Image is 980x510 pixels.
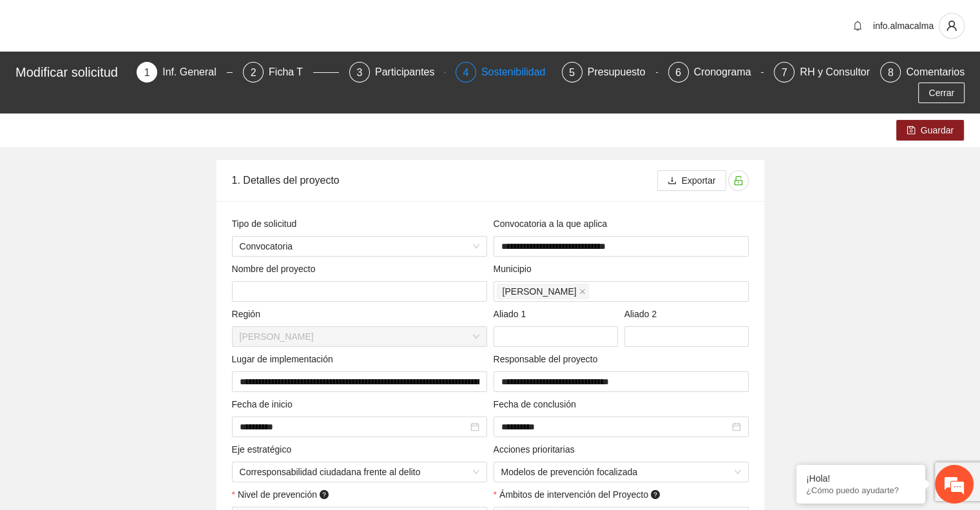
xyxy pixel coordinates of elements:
[6,352,245,397] textarea: Escriba su mensaje y pulse “Intro”
[320,490,329,499] span: question-circle
[888,67,894,78] span: 8
[15,62,129,83] div: Modificar solicitud
[356,67,362,78] span: 3
[269,62,313,83] div: Ficha T
[668,176,677,186] span: download
[928,86,954,100] span: Cerrar
[211,6,242,37] div: Minimizar ventana de chat en vivo
[499,487,662,502] span: Ámbitos de intervención del Proyecto
[782,67,787,78] span: 7
[240,237,479,256] span: Convocatoria
[806,485,916,495] p: ¿Cómo puedo ayudarte?
[503,284,577,299] span: [PERSON_NAME]
[847,15,868,36] button: bell
[75,172,178,302] span: Estamos en línea.
[873,21,934,31] span: info.almacalma
[232,352,338,366] span: Lugar de implementación
[243,62,339,83] div: 2Ficha T
[494,442,580,456] span: Acciones prioritarias
[806,473,916,484] div: ¡Hola!
[494,217,612,231] span: Convocatoria a la que aplica
[694,62,762,83] div: Cronograma
[848,21,867,31] span: bell
[481,62,556,83] div: Sostenibilidad
[232,307,265,321] span: Región
[675,67,681,78] span: 6
[588,62,656,83] div: Presupuesto
[232,162,657,199] div: 1. Detalles del proyecto
[880,62,965,83] div: 8Comentarios
[349,62,445,83] div: 3Participantes
[494,352,603,366] span: Responsable del proyecto
[494,262,537,276] span: Municipio
[494,307,531,321] span: Aliado 1
[144,67,150,78] span: 1
[569,67,575,78] span: 5
[800,62,890,83] div: RH y Consultores
[729,175,748,186] span: unlock
[456,62,552,83] div: 4Sostenibilidad
[501,462,741,482] span: Modelos de prevención focalizada
[921,123,954,137] span: Guardar
[939,13,965,39] button: user
[162,62,227,83] div: Inf. General
[579,288,586,295] span: close
[907,126,916,136] span: save
[240,462,479,482] span: Corresponsabilidad ciudadana frente al delito
[67,66,216,83] div: Chatee con nosotros ahora
[232,217,302,231] span: Tipo de solicitud
[238,487,331,502] span: Nivel de prevención
[463,67,468,78] span: 4
[240,327,479,346] span: Cuauhtémoc
[375,62,445,83] div: Participantes
[682,173,716,188] span: Exportar
[728,170,749,191] button: unlock
[232,397,298,411] span: Fecha de inicio
[251,67,256,78] span: 2
[494,397,581,411] span: Fecha de conclusión
[906,62,965,83] div: Comentarios
[562,62,658,83] div: 5Presupuesto
[657,170,726,191] button: downloadExportar
[232,442,296,456] span: Eje estratégico
[668,62,764,83] div: 6Cronograma
[137,62,233,83] div: 1Inf. General
[939,20,964,32] span: user
[918,83,965,103] button: Cerrar
[774,62,870,83] div: 7RH y Consultores
[896,120,964,141] button: saveGuardar
[651,490,660,499] span: question-circle
[232,262,321,276] span: Nombre del proyecto
[497,284,589,299] span: Cuauhtémoc
[624,307,662,321] span: Aliado 2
